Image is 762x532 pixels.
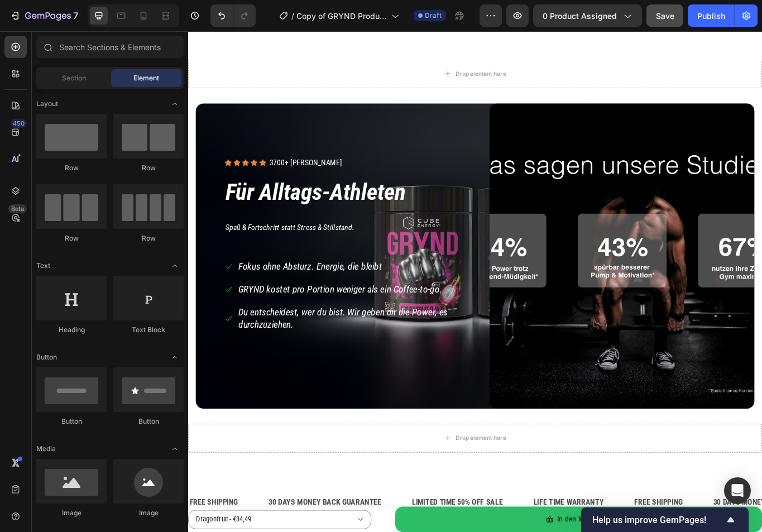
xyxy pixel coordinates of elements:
p: 3700+ [PERSON_NAME] [95,148,179,160]
div: Undo/Redo [210,4,256,27]
div: Drop element here [312,471,371,480]
span: Section [62,73,86,83]
span: Media [36,444,56,454]
span: Draft [425,11,442,21]
span: / [291,10,294,22]
span: Button [36,352,57,362]
span: 0 product assigned [543,10,617,22]
div: Row [36,163,107,173]
div: Image [36,508,107,518]
button: Publish [688,4,735,27]
span: Help us improve GemPages! [592,515,724,525]
div: Open Intercom Messenger [724,477,751,504]
span: Toggle open [166,95,184,113]
div: Heading [36,325,107,335]
h2: Für Alltags-Athleten [42,170,352,207]
div: Row [113,163,184,173]
span: Layout [36,99,58,109]
p: Fokus ohne Absturz. Energie, die bleibt [59,267,350,281]
iframe: Design area [188,31,762,532]
p: Du entscheidest, wer du bist. Wir geben dir die Power, es durchzuziehen. [59,320,350,349]
div: Image [113,508,184,518]
div: Row [36,233,107,243]
button: Save [646,4,683,27]
button: Show survey - Help us improve GemPages! [592,513,737,526]
span: Toggle open [166,440,184,458]
div: Publish [697,10,725,22]
div: Beta [8,204,27,213]
span: Element [133,73,159,83]
span: Toggle open [166,348,184,366]
div: Text Block [113,325,184,335]
span: Copy of GRYND Product Page FINAL_TEST TEST TEST [296,10,387,22]
p: 7 [73,9,78,22]
div: Drop element here [312,45,371,54]
p: Spaß & Fortschritt statt Stress & Stillstand. [44,221,351,237]
span: Text [36,261,50,271]
div: 450 [11,119,27,128]
span: Save [656,11,674,21]
div: Button [36,416,107,426]
input: Search Sections & Elements [36,36,184,58]
span: Toggle open [166,257,184,275]
div: Row [113,233,184,243]
img: gempages_563269290749330194-fadb4dca-1b5d-4d2e-a50b-6fb6664d5bbc.jpg [352,84,661,440]
p: GRYND kostet pro Portion weniger als ein Coffee-to-go. [59,294,350,308]
button: 0 product assigned [533,4,642,27]
button: 7 [4,4,83,27]
div: Button [113,416,184,426]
